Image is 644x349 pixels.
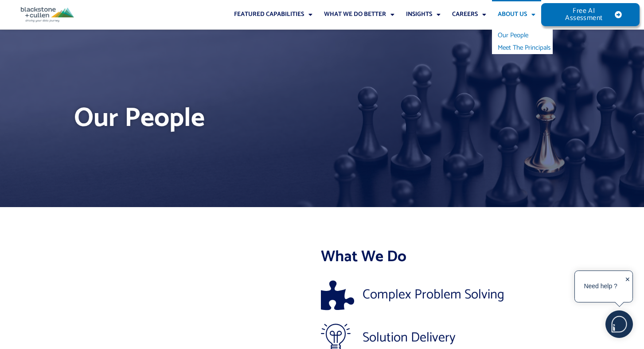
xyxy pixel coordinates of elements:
span: Solution Delivery [360,331,456,345]
a: Our People [492,29,553,42]
span: Complex Problem Solving [360,288,504,302]
div: Need help ? [576,272,625,301]
h1: Our People [74,100,570,137]
img: users%2F5SSOSaKfQqXq3cFEnIZRYMEs4ra2%2Fmedia%2Fimages%2F-Bulle%20blanche%20sans%20fond%20%2B%20ma... [606,311,632,337]
a: Complex Problem Solving [321,280,574,310]
a: Meet The Principals [492,42,553,54]
a: Free AI Assessment [541,3,640,26]
span: Free AI Assessment [559,8,609,22]
h2: What We Do [321,247,574,267]
div: ✕ [625,273,630,301]
ul: About Us [492,29,553,54]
